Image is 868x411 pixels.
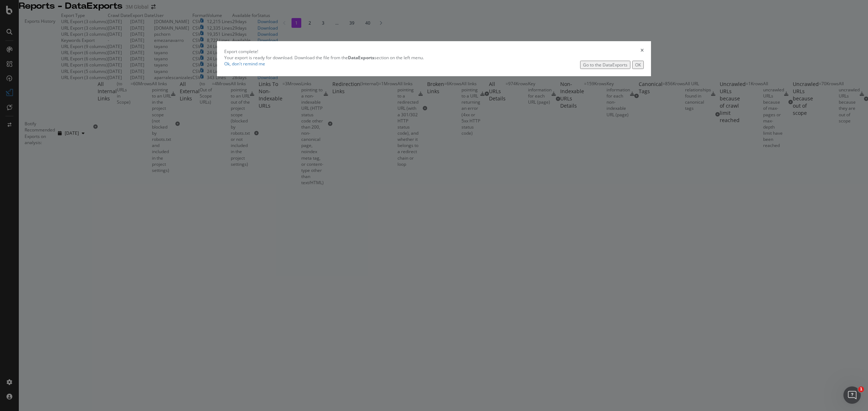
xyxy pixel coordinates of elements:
[580,61,630,69] button: Go to the DataExports
[217,41,651,76] div: modal
[348,55,424,61] span: section on the left menu.
[641,48,644,55] div: times
[224,48,258,55] div: Export complete!
[843,386,861,404] iframe: Intercom live chat
[583,62,627,68] div: Go to the DataExports
[348,55,374,61] strong: DataExports
[632,61,644,69] button: OK
[858,386,864,392] span: 1
[224,61,265,67] a: Ok, don't remind me
[635,62,641,68] div: OK
[224,55,644,61] div: Your export is ready for download. Download the file from the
